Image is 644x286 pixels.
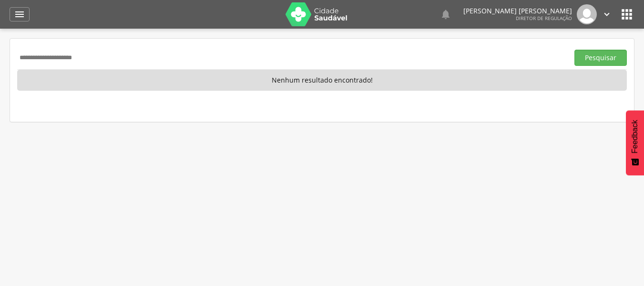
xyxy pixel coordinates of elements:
[463,8,572,14] p: [PERSON_NAME] [PERSON_NAME]
[440,4,451,24] a: 
[626,110,644,175] button: Feedback - Mostrar pesquisa
[602,4,612,24] a: 
[574,50,627,66] button: Pesquisar
[516,15,572,21] span: Diretor de regulação
[17,70,627,91] p: Nenhum resultado encontrado!
[10,7,30,21] a: 
[14,9,25,20] i: 
[619,7,634,22] i: 
[631,120,639,153] span: Feedback
[440,9,451,20] i: 
[602,9,612,20] i: 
